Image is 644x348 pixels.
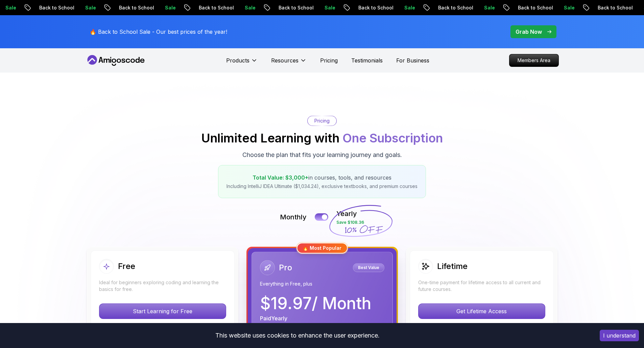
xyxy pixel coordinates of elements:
p: Monthly [280,212,307,222]
h2: Unlimited Learning with [201,131,443,145]
p: 🔥 Back to School Sale - Our best prices of the year! [90,28,227,36]
p: Sale [330,4,351,11]
span: Total Value: $3,000+ [253,174,308,181]
h2: Pro [279,262,292,273]
button: Start Learning for Free [99,303,226,319]
p: Back to School [204,4,250,11]
p: Get Lifetime Access [419,304,545,319]
p: Including IntelliJ IDEA Ultimate ($1,034.24), exclusive textbooks, and premium courses [226,183,418,190]
p: Sale [489,4,511,11]
p: Grab Now [516,28,542,36]
p: Resources [271,56,299,64]
p: Sale [90,4,112,11]
p: Ideal for beginners exploring coding and learning the basics for free. [99,279,226,293]
p: Members Area [509,54,558,66]
p: Best Value [354,264,383,271]
button: Accept cookies [600,330,639,341]
p: Sale [10,4,32,11]
p: $ 19.97 / Month [260,295,371,312]
p: Everything in Free, plus [260,280,384,287]
p: Sale [170,4,192,11]
a: Members Area [509,54,559,67]
span: One Subscription [342,131,443,145]
p: Choose the plan that fits your learning journey and goals. [242,150,402,160]
a: Pricing [320,56,338,64]
p: Sale [409,4,431,11]
p: in courses, tools, and resources [226,173,418,182]
p: One-time payment for lifetime access to all current and future courses. [418,279,545,293]
div: This website uses cookies to enhance the user experience. [5,328,590,343]
p: Paid Yearly [260,314,287,322]
p: Start Learning for Free [99,304,226,319]
p: Sale [569,4,591,11]
p: Back to School [44,4,90,11]
p: Back to School [443,4,489,11]
a: Start Learning for Free [99,308,226,315]
p: Products [226,56,249,64]
button: Products [226,56,258,70]
a: For Business [396,56,429,64]
p: Sale [250,4,271,11]
button: Resources [271,56,307,70]
h2: Free [118,261,135,272]
p: Pricing [314,117,330,124]
p: Back to School [124,4,170,11]
p: Back to School [284,4,330,11]
a: Get Lifetime Access [418,308,545,315]
p: Back to School [363,4,409,11]
h2: Lifetime [437,261,468,272]
a: Testimonials [351,56,383,64]
p: Back to School [523,4,569,11]
button: Get Lifetime Access [418,303,545,319]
